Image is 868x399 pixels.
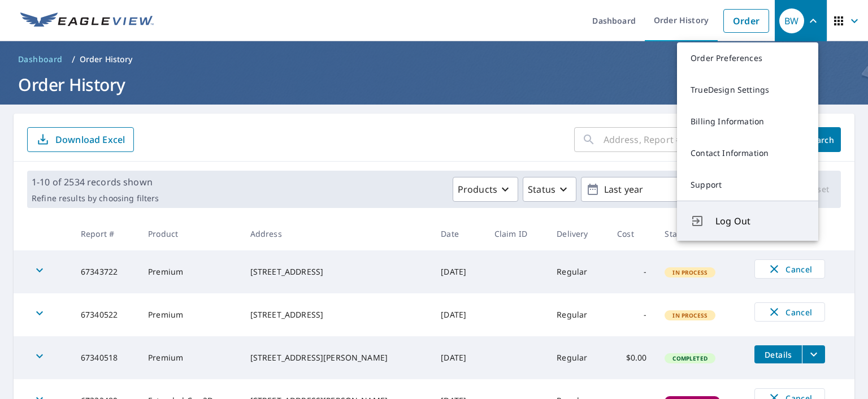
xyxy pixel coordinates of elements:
[250,352,423,363] div: [STREET_ADDRESS][PERSON_NAME]
[250,309,423,320] div: [STREET_ADDRESS]
[80,54,133,65] p: Order History
[241,217,432,250] th: Address
[32,175,159,189] p: 1-10 of 2534 records shown
[139,336,241,379] td: Premium
[458,183,497,196] p: Products
[677,42,818,74] a: Order Preferences
[139,217,241,250] th: Product
[802,345,825,363] button: filesDropdownBtn-67340518
[432,250,485,293] td: [DATE]
[715,214,805,228] span: Log Out
[754,345,802,363] button: detailsBtn-67340518
[608,336,656,379] td: $0.00
[761,349,795,360] span: Details
[754,259,825,279] button: Cancel
[677,201,818,241] button: Log Out
[608,217,656,250] th: Cost
[677,137,818,169] a: Contact Information
[604,124,791,155] input: Address, Report #, Claim ID, etc.
[523,177,576,202] button: Status
[677,74,818,106] a: TrueDesign Settings
[766,262,813,276] span: Cancel
[72,293,139,336] td: 67340522
[18,54,63,65] span: Dashboard
[14,73,854,96] h1: Order History
[27,127,134,152] button: Download Excel
[250,266,423,277] div: [STREET_ADDRESS]
[581,177,750,202] button: Last year
[139,293,241,336] td: Premium
[72,250,139,293] td: 67343722
[32,193,159,203] p: Refine results by choosing filters
[766,305,813,319] span: Cancel
[608,293,656,336] td: -
[139,250,241,293] td: Premium
[548,250,608,293] td: Regular
[72,336,139,379] td: 67340518
[666,268,714,276] span: In Process
[677,169,818,201] a: Support
[432,217,485,250] th: Date
[14,50,67,68] a: Dashboard
[809,135,832,145] span: Search
[600,180,732,199] p: Last year
[20,12,154,29] img: EV Logo
[432,293,485,336] td: [DATE]
[723,9,769,33] a: Order
[548,217,608,250] th: Delivery
[528,183,555,196] p: Status
[55,133,125,146] p: Download Excel
[548,336,608,379] td: Regular
[485,217,548,250] th: Claim ID
[72,53,75,66] li: /
[432,336,485,379] td: [DATE]
[453,177,518,202] button: Products
[754,302,825,322] button: Cancel
[800,127,841,152] button: Search
[608,250,656,293] td: -
[656,217,745,250] th: Status
[72,217,139,250] th: Report #
[14,50,854,68] nav: breadcrumb
[548,293,608,336] td: Regular
[666,311,714,319] span: In Process
[779,8,804,33] div: BW
[677,106,818,137] a: Billing Information
[666,354,714,362] span: Completed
